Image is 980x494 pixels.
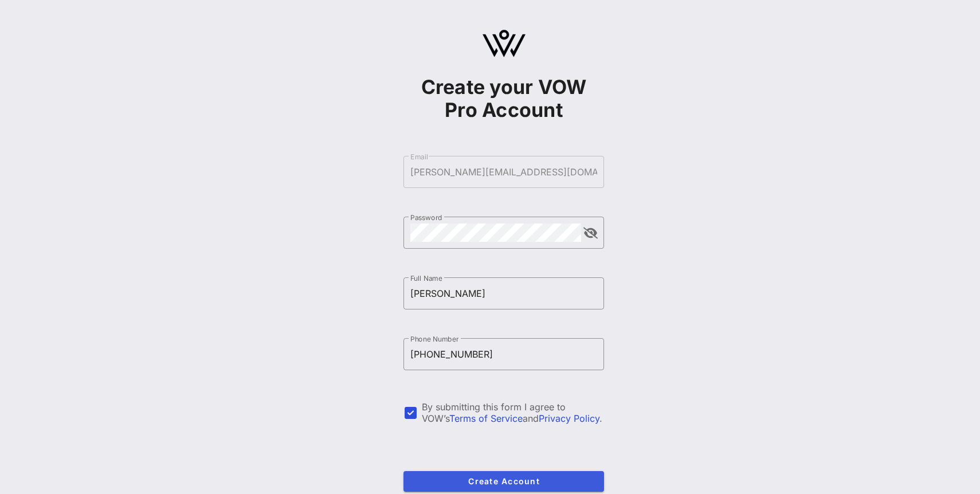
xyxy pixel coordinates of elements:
label: Email [410,152,428,161]
a: Privacy Policy [539,413,599,424]
button: append icon [583,228,598,239]
h1: Create your VOW Pro Account [403,76,604,121]
div: By submitting this form I agree to VOW’s and . [422,401,604,424]
a: Terms of Service [449,413,523,424]
label: Password [410,213,442,222]
label: Full Name [410,274,442,283]
button: Create Account [403,471,604,492]
img: logo.svg [483,30,526,57]
label: Phone Number [410,335,458,343]
span: Create Account [413,476,595,486]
